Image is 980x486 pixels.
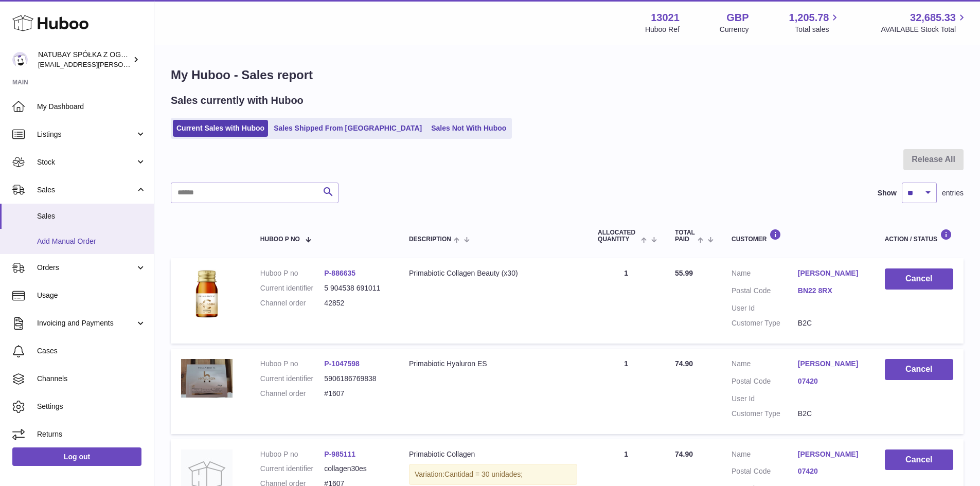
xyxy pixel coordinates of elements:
[798,318,864,328] dd: B2C
[798,449,864,459] a: [PERSON_NAME]
[732,359,798,371] dt: Name
[885,229,953,243] div: Action / Status
[878,188,897,198] label: Show
[37,402,146,411] span: Settings
[324,359,360,368] a: P-1047598
[675,359,693,368] span: 74.90
[885,268,953,290] button: Cancel
[260,298,325,308] dt: Channel order
[651,11,680,25] strong: 13021
[171,67,964,83] h1: My Huboo - Sales report
[409,359,577,369] div: Primabiotic Hyaluron ES
[675,269,693,277] span: 55.99
[181,359,233,398] img: 1749717029.jpg
[732,394,798,404] dt: User Id
[732,376,798,389] dt: Postal Code
[732,286,798,298] dt: Postal Code
[427,120,510,137] a: Sales Not With Huboo
[798,466,864,476] a: 07420
[270,120,425,137] a: Sales Shipped From [GEOGRAPHIC_DATA]
[38,60,206,68] span: [EMAIL_ADDRESS][PERSON_NAME][DOMAIN_NAME]
[260,449,325,459] dt: Huboo P no
[260,464,325,474] dt: Current identifier
[37,291,146,300] span: Usage
[726,11,749,25] strong: GBP
[37,374,146,384] span: Channels
[37,102,146,112] span: My Dashboard
[324,464,388,474] dd: collagen30es
[181,268,233,320] img: 130211698054880.jpg
[260,236,300,243] span: Huboo P no
[942,188,964,198] span: entries
[324,389,388,399] dd: #1607
[732,229,864,243] div: Customer
[444,470,523,478] span: Cantidad = 30 unidades;
[37,211,146,221] span: Sales
[881,11,968,34] a: 32,685.33 AVAILABLE Stock Total
[720,25,749,34] div: Currency
[798,286,864,296] a: BN22 8RX
[798,409,864,419] dd: B2C
[12,52,28,67] img: kacper.antkowski@natubay.pl
[37,346,146,356] span: Cases
[732,318,798,328] dt: Customer Type
[732,303,798,313] dt: User Id
[173,120,268,137] a: Current Sales with Huboo
[881,25,968,34] span: AVAILABLE Stock Total
[409,449,577,459] div: Primabiotic Collagen
[37,429,146,439] span: Returns
[37,318,135,328] span: Invoicing and Payments
[37,157,135,167] span: Stock
[409,236,451,243] span: Description
[789,11,841,34] a: 1,205.78 Total sales
[645,25,680,34] div: Huboo Ref
[732,449,798,462] dt: Name
[260,283,325,293] dt: Current identifier
[37,237,146,246] span: Add Manual Order
[675,229,695,243] span: Total paid
[324,450,355,458] a: P-985111
[798,268,864,278] a: [PERSON_NAME]
[732,466,798,479] dt: Postal Code
[37,185,135,195] span: Sales
[171,94,304,107] h2: Sales currently with Huboo
[789,11,829,25] span: 1,205.78
[37,130,135,139] span: Listings
[260,359,325,369] dt: Huboo P no
[587,258,665,344] td: 1
[598,229,638,243] span: ALLOCATED Quantity
[260,374,325,384] dt: Current identifier
[732,268,798,281] dt: Name
[798,376,864,386] a: 07420
[910,11,956,25] span: 32,685.33
[885,359,953,380] button: Cancel
[12,447,141,466] a: Log out
[409,268,577,278] div: Primabiotic Collagen Beauty (x30)
[798,359,864,369] a: [PERSON_NAME]
[795,25,841,34] span: Total sales
[324,298,388,308] dd: 42852
[409,464,577,485] div: Variation:
[587,349,665,434] td: 1
[324,283,388,293] dd: 5 904538 691011
[37,263,135,273] span: Orders
[260,389,325,399] dt: Channel order
[38,50,131,69] div: NATUBAY SPÓŁKA Z OGRANICZONĄ ODPOWIEDZIALNOŚCIĄ
[675,450,693,458] span: 74.90
[885,449,953,471] button: Cancel
[324,374,388,384] dd: 5906186769838
[732,409,798,419] dt: Customer Type
[324,269,355,277] a: P-886635
[260,268,325,278] dt: Huboo P no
